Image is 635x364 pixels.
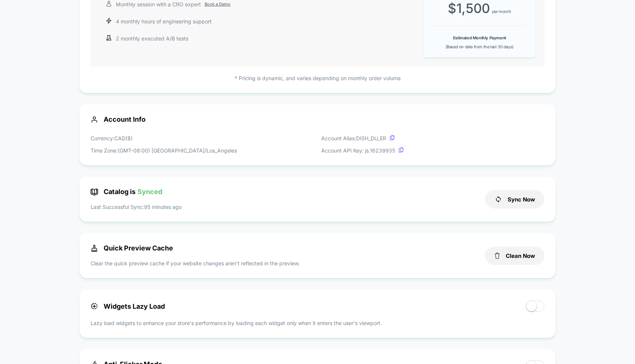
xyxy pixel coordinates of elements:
p: Lazy load widgets to enhance your store's performance by loading each widget only when it enters ... [91,319,545,327]
button: Sync Now [485,190,544,209]
button: Clean Now [485,247,544,265]
span: Account Info [91,115,545,123]
span: Quick Preview Cache [91,244,173,252]
b: Estimated Monthly Payment [453,35,506,40]
p: Last Successful Sync: 95 minutes ago [91,203,182,211]
p: * Pricing is dynamic, and varies depending on monthly order volume [91,74,545,82]
p: Currency: CAD ( $ ) [91,134,237,142]
span: Widgets Lazy Load [91,302,165,310]
p: Account API Key: js. 16239935 [321,147,404,154]
p: Clear the quick preview cache if your website changes aren’t reflected in the preview. [91,259,300,267]
p: 2 monthly executed A/B tests [116,35,188,42]
p: 4 monthly hours of engineering support [116,17,212,25]
a: Book a Demo [205,1,231,7]
span: (Based on data from the last 30 days) [446,44,514,49]
p: Time Zone: (GMT-08:00) [GEOGRAPHIC_DATA]/Los_Angeles [91,147,237,154]
span: Synced [137,188,162,196]
span: Catalog is [91,188,162,196]
span: per month [492,9,511,14]
span: $ 1,500 [448,0,490,16]
p: Monthly session with a CRO expert [116,0,231,8]
p: Account Alias: DISH_DU_ER [321,134,404,142]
